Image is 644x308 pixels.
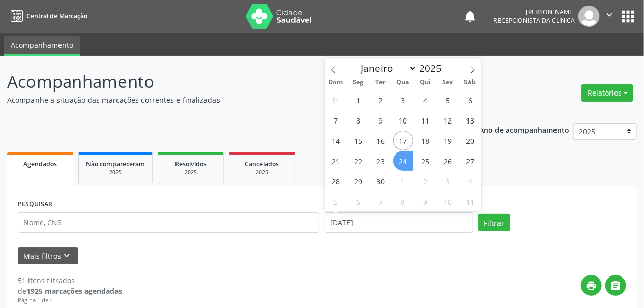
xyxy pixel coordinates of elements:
[460,131,480,150] span: Setembro 20, 2025
[326,192,346,211] span: Outubro 5, 2025
[417,61,450,75] input: Year
[460,192,480,211] span: Outubro 11, 2025
[326,110,346,130] span: Setembro 7, 2025
[326,90,346,110] span: Agosto 31, 2025
[371,151,391,171] span: Setembro 23, 2025
[326,151,346,171] span: Setembro 21, 2025
[86,160,145,168] span: Não compareceram
[416,90,435,110] span: Setembro 4, 2025
[605,275,626,296] button: 
[356,61,417,75] select: Month
[460,110,480,130] span: Setembro 13, 2025
[463,9,477,23] button: notifications
[245,160,279,168] span: Cancelados
[347,79,369,86] span: Seg
[460,171,480,191] span: Outubro 4, 2025
[393,131,413,150] span: Setembro 17, 2025
[348,151,368,171] span: Setembro 22, 2025
[581,84,633,102] button: Relatórios
[459,79,481,86] span: Sáb
[438,151,458,171] span: Setembro 26, 2025
[348,171,368,191] span: Setembro 29, 2025
[165,169,216,176] div: 2025
[460,151,480,171] span: Setembro 27, 2025
[493,8,575,16] div: [PERSON_NAME]
[493,16,575,25] span: Recepcionista da clínica
[478,214,510,231] button: Filtrar
[369,79,392,86] span: Ter
[348,192,368,211] span: Outubro 6, 2025
[325,212,473,233] input: Selecione um intervalo
[586,280,597,291] i: print
[371,171,391,191] span: Setembro 30, 2025
[610,280,622,291] i: 
[18,286,122,296] div: de
[86,169,145,176] div: 2025
[416,131,435,150] span: Setembro 18, 2025
[619,8,637,25] button: apps
[26,12,87,20] span: Central de Marcação
[62,250,73,261] i: keyboard_arrow_down
[326,171,346,191] span: Setembro 28, 2025
[600,6,619,27] button: 
[393,171,413,191] span: Outubro 1, 2025
[18,247,78,265] button: Mais filtroskeyboard_arrow_down
[416,151,435,171] span: Setembro 25, 2025
[414,79,436,86] span: Qui
[326,131,346,150] span: Setembro 14, 2025
[393,90,413,110] span: Setembro 3, 2025
[393,192,413,211] span: Outubro 8, 2025
[237,169,287,176] div: 2025
[18,275,122,286] div: 51 itens filtrados
[26,286,122,296] strong: 1925 marcações agendadas
[371,90,391,110] span: Setembro 2, 2025
[371,131,391,150] span: Setembro 16, 2025
[348,110,368,130] span: Setembro 8, 2025
[438,90,458,110] span: Setembro 5, 2025
[4,36,80,56] a: Acompanhamento
[18,296,122,305] div: Página 1 de 4
[438,171,458,191] span: Outubro 3, 2025
[7,8,87,24] a: Central de Marcação
[175,160,207,168] span: Resolvidos
[416,192,435,211] span: Outubro 9, 2025
[348,131,368,150] span: Setembro 15, 2025
[416,110,435,130] span: Setembro 11, 2025
[480,123,570,136] p: Ano de acompanhamento
[371,192,391,211] span: Outubro 7, 2025
[348,90,368,110] span: Setembro 1, 2025
[7,95,448,105] p: Acompanhe a situação das marcações correntes e finalizadas
[438,131,458,150] span: Setembro 19, 2025
[604,9,615,20] i: 
[23,160,57,168] span: Agendados
[7,69,448,95] p: Acompanhamento
[438,192,458,211] span: Outubro 10, 2025
[393,110,413,130] span: Setembro 10, 2025
[18,212,319,233] input: Nome, CNS
[436,79,459,86] span: Sex
[371,110,391,130] span: Setembro 9, 2025
[393,151,413,171] span: Setembro 24, 2025
[581,275,602,296] button: print
[416,171,435,191] span: Outubro 2, 2025
[460,90,480,110] span: Setembro 6, 2025
[392,79,414,86] span: Qua
[18,197,52,212] label: PESQUISAR
[578,6,600,27] img: img
[438,110,458,130] span: Setembro 12, 2025
[325,79,347,86] span: Dom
